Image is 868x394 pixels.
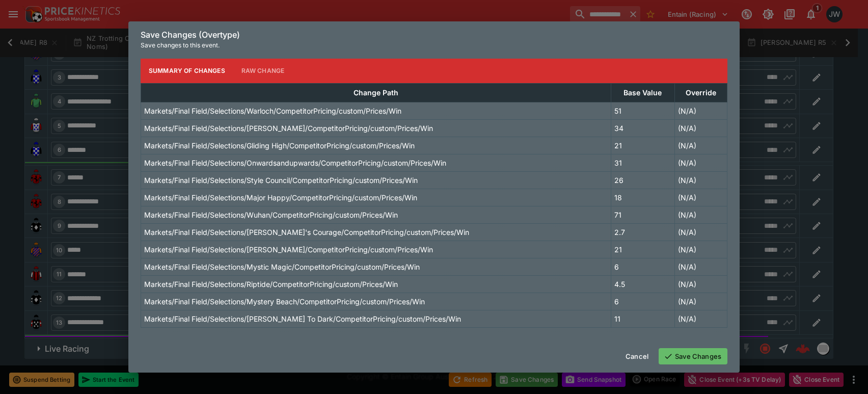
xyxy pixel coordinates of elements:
td: (N/A) [674,258,727,275]
p: Markets/Final Field/Selections/Warloch/CompetitorPricing/custom/Prices/Win [144,106,401,116]
p: Markets/Final Field/Selections/Riptide/CompetitorPricing/custom/Prices/Win [144,279,398,290]
p: Markets/Final Field/Selections/[PERSON_NAME] To Dark/CompetitorPricing/custom/Prices/Win [144,313,461,324]
td: 2.7 [611,223,674,241]
button: Raw Change [233,59,293,83]
button: Save Changes [659,348,727,364]
p: Markets/Final Field/Selections/Gliding High/CompetitorPricing/custom/Prices/Win [144,140,415,151]
p: Markets/Final Field/Selections/Mystic Magic/CompetitorPricing/custom/Prices/Win [144,261,420,272]
td: 4.5 [611,275,674,293]
th: Override [674,83,727,102]
th: Change Path [141,83,611,102]
button: Cancel [619,348,655,364]
td: 6 [611,293,674,310]
p: Markets/Final Field/Selections/Mystery Beach/CompetitorPricing/custom/Prices/Win [144,296,425,307]
td: (N/A) [674,206,727,223]
p: Markets/Final Field/Selections/Style Council/CompetitorPricing/custom/Prices/Win [144,175,418,186]
td: 51 [611,102,674,119]
td: (N/A) [674,171,727,189]
p: Markets/Final Field/Selections/Onwardsandupwards/CompetitorPricing/custom/Prices/Win [144,157,446,168]
td: (N/A) [674,189,727,206]
td: 31 [611,154,674,171]
td: (N/A) [674,119,727,137]
td: 71 [611,206,674,223]
td: (N/A) [674,293,727,310]
td: 6 [611,258,674,275]
td: (N/A) [674,154,727,171]
p: Save changes to this event. [141,40,727,50]
td: (N/A) [674,137,727,154]
p: Markets/Final Field/Selections/Major Happy/CompetitorPricing/custom/Prices/Win [144,192,417,203]
p: Markets/Final Field/Selections/Wuhan/CompetitorPricing/custom/Prices/Win [144,209,398,220]
td: 21 [611,137,674,154]
td: 11 [611,310,674,327]
td: (N/A) [674,310,727,327]
td: (N/A) [674,223,727,241]
p: Markets/Final Field/Selections/[PERSON_NAME]'s Courage/CompetitorPricing/custom/Prices/Win [144,227,469,238]
td: (N/A) [674,241,727,258]
td: 26 [611,171,674,189]
h6: Save Changes (Overtype) [141,30,727,40]
th: Base Value [611,83,674,102]
p: Markets/Final Field/Selections/[PERSON_NAME]/CompetitorPricing/custom/Prices/Win [144,123,433,134]
td: 18 [611,189,674,206]
td: (N/A) [674,102,727,119]
td: 34 [611,119,674,137]
p: Markets/Final Field/Selections/[PERSON_NAME]/CompetitorPricing/custom/Prices/Win [144,244,433,255]
td: 21 [611,241,674,258]
td: (N/A) [674,275,727,293]
button: Summary of Changes [141,59,233,83]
